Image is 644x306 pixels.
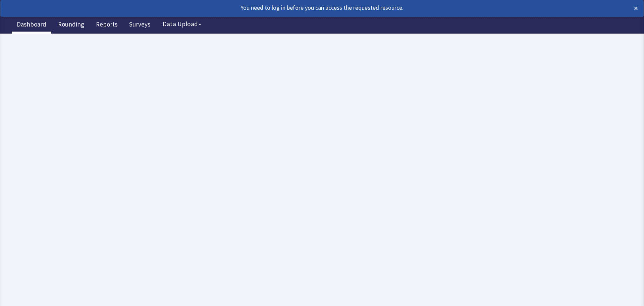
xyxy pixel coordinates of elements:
[6,3,575,12] div: You need to log in before you can access the requested resource.
[159,18,205,30] button: Data Upload
[634,3,638,14] button: ×
[91,17,122,34] a: Reports
[53,17,89,34] a: Rounding
[124,17,155,34] a: Surveys
[12,17,51,34] a: Dashboard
